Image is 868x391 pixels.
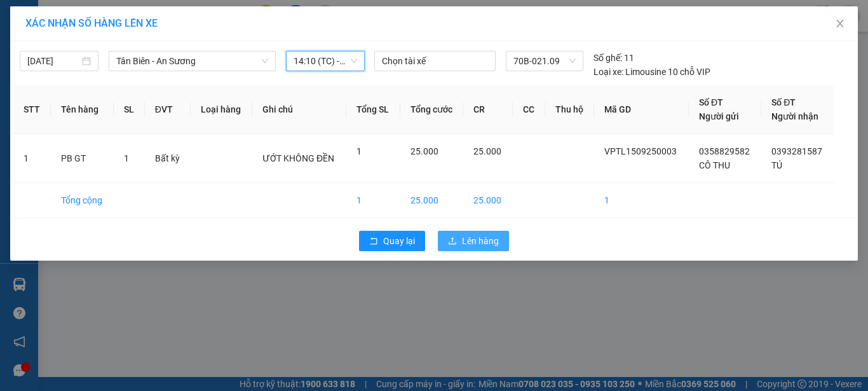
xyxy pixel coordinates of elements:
[13,85,51,134] th: STT
[51,85,114,134] th: Tên hàng
[400,183,464,218] td: 25.000
[25,17,158,29] span: XÁC NHẬN SỐ HÀNG LÊN XE
[252,85,346,134] th: Ghi chú
[27,54,79,68] input: 15/09/2025
[699,111,739,121] span: Người gửi
[699,160,730,170] span: CÔ THU
[771,97,796,107] span: Số ĐT
[410,146,438,156] span: 25.000
[835,18,845,29] span: close
[261,57,269,65] span: down
[699,97,723,107] span: Số ĐT
[513,85,545,134] th: CC
[593,51,622,65] span: Số ghế:
[771,111,818,121] span: Người nhận
[513,51,576,71] span: 70B-021.09
[262,153,334,163] span: ƯỚT KHÔNG ĐỀN
[51,134,114,183] td: PB GT
[822,6,858,42] button: Close
[145,85,191,134] th: ĐVT
[438,231,509,251] button: uploadLên hàng
[448,237,457,247] span: upload
[594,183,689,218] td: 1
[604,146,677,156] span: VPTL1509250003
[145,134,191,183] td: Bất kỳ
[51,183,114,218] td: Tổng cộng
[593,51,634,65] div: 11
[383,234,415,248] span: Quay lại
[699,146,750,156] span: 0358829582
[346,85,400,134] th: Tổng SL
[462,234,499,248] span: Lên hàng
[473,146,501,156] span: 25.000
[400,85,464,134] th: Tổng cước
[593,65,623,79] span: Loại xe:
[463,85,512,134] th: CR
[124,153,129,163] span: 1
[463,183,512,218] td: 25.000
[116,51,268,71] span: Tân Biên - An Sương
[191,85,252,134] th: Loại hàng
[594,85,689,134] th: Mã GD
[369,237,378,247] span: rollback
[114,85,145,134] th: SL
[593,65,710,79] div: Limousine 10 chỗ VIP
[356,146,362,156] span: 1
[359,231,425,251] button: rollbackQuay lại
[346,183,400,218] td: 1
[545,85,594,134] th: Thu hộ
[294,51,357,71] span: 14:10 (TC) - 70B-021.09
[771,160,782,170] span: TÚ
[771,146,822,156] span: 0393281587
[13,134,51,183] td: 1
